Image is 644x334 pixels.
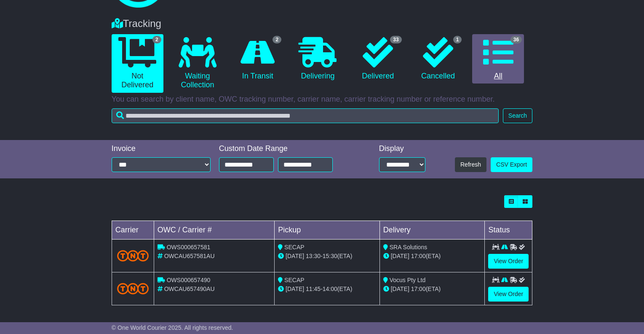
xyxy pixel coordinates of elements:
[306,253,321,259] span: 13:30
[117,283,149,294] img: TNT_Domestic.png
[284,277,304,283] span: SECAP
[112,221,154,240] td: Carrier
[411,286,426,292] span: 17:00
[278,285,376,294] div: - (ETA)
[390,277,426,283] span: Vocus Pty Ltd
[112,324,233,331] span: © One World Courier 2025. All rights reserved.
[323,253,337,259] span: 15:30
[390,36,401,43] span: 33
[167,244,211,250] span: OWS000657581
[455,157,486,172] button: Refresh
[391,253,409,259] span: [DATE]
[412,34,464,84] a: 1 Cancelled
[411,253,426,259] span: 17:00
[306,286,321,292] span: 11:45
[379,221,485,240] td: Delivery
[323,286,337,292] span: 14:00
[472,34,524,84] a: 36 All
[117,250,149,261] img: TNT_Domestic.png
[152,36,161,43] span: 2
[488,287,529,302] a: View Order
[352,34,404,84] a: 33 Delivered
[107,18,537,30] div: Tracking
[154,221,274,240] td: OWC / Carrier #
[379,144,425,154] div: Display
[232,34,283,84] a: 2 In Transit
[383,285,481,294] div: (ETA)
[167,277,211,283] span: OWS000657490
[383,252,481,261] div: (ETA)
[164,286,215,292] span: OWCAU657490AU
[172,34,224,93] a: Waiting Collection
[491,157,532,172] a: CSV Export
[485,221,532,240] td: Status
[112,95,532,104] p: You can search by client name, OWC tracking number, carrier name, carrier tracking number or refe...
[112,34,163,93] a: 2 Not Delivered
[292,34,344,84] a: Delivering
[390,244,428,250] span: SRA Solutions
[275,221,380,240] td: Pickup
[278,252,376,261] div: - (ETA)
[286,253,304,259] span: [DATE]
[510,36,522,43] span: 36
[488,254,529,269] a: View Order
[164,253,215,259] span: OWCAU657581AU
[391,286,409,292] span: [DATE]
[503,108,532,123] button: Search
[286,286,304,292] span: [DATE]
[284,244,304,250] span: SECAP
[273,36,281,43] span: 2
[112,144,211,154] div: Invoice
[453,36,462,43] span: 1
[219,144,354,154] div: Custom Date Range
